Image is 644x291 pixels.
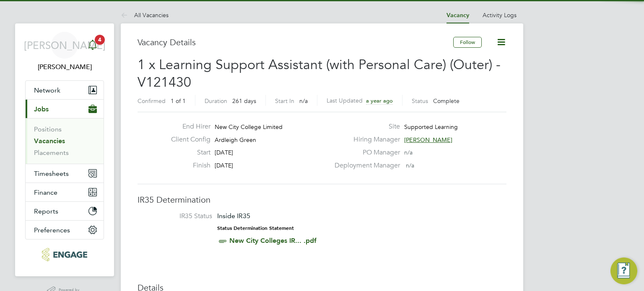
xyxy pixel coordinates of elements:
[275,97,294,105] label: Start In
[34,137,65,145] a: Vacancies
[215,149,233,156] span: [DATE]
[330,161,400,170] label: Deployment Manager
[232,97,256,105] span: 261 days
[26,81,104,99] button: Network
[138,37,453,48] h3: Vacancy Details
[229,237,317,245] a: New City Colleges IR... .pdf
[34,188,57,196] span: Finance
[26,183,104,201] button: Finance
[330,135,400,144] label: Hiring Manager
[164,148,210,157] label: Start
[164,135,210,144] label: Client Config
[25,248,104,261] a: Go to home page
[34,105,49,113] span: Jobs
[26,100,104,118] button: Jobs
[138,194,506,205] h3: IR35 Determination
[453,37,482,48] button: Follow
[34,125,62,133] a: Positions
[164,161,210,170] label: Finish
[146,212,212,221] label: IR35 Status
[412,97,428,105] label: Status
[26,221,104,239] button: Preferences
[26,202,104,220] button: Reports
[217,212,250,220] span: Inside IR35
[25,32,104,72] a: [PERSON_NAME][PERSON_NAME]
[447,12,469,19] a: Vacancy
[330,148,400,157] label: PO Manager
[138,57,501,90] span: 1 x Learning Support Assistant (with Personal Care) (Outer) - V121430
[215,162,233,169] span: [DATE]
[121,11,169,19] a: All Vacancies
[299,97,308,105] span: n/a
[138,97,166,105] label: Confirmed
[483,11,517,19] a: Activity Logs
[205,97,227,105] label: Duration
[217,225,294,231] strong: Status Determination Statement
[330,122,400,131] label: Site
[171,97,186,105] span: 1 of 1
[25,62,104,72] span: Jerin Aktar
[15,23,114,276] nav: Main navigation
[404,123,458,131] span: Supported Learning
[366,97,393,104] span: a year ago
[406,162,414,169] span: n/a
[34,86,60,94] span: Network
[215,136,256,144] span: Ardleigh Green
[34,149,69,157] a: Placements
[84,32,101,59] a: 4
[42,248,87,261] img: morganhunt-logo-retina.png
[34,170,69,178] span: Timesheets
[24,40,106,51] span: [PERSON_NAME]
[610,258,637,284] button: Engage Resource Center
[26,164,104,183] button: Timesheets
[327,97,363,104] label: Last Updated
[433,97,460,105] span: Complete
[404,136,452,144] span: [PERSON_NAME]
[215,123,283,131] span: New City College Limited
[404,149,413,156] span: n/a
[26,118,104,164] div: Jobs
[95,35,105,45] span: 4
[164,122,210,131] label: End Hirer
[34,226,70,234] span: Preferences
[34,207,58,215] span: Reports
